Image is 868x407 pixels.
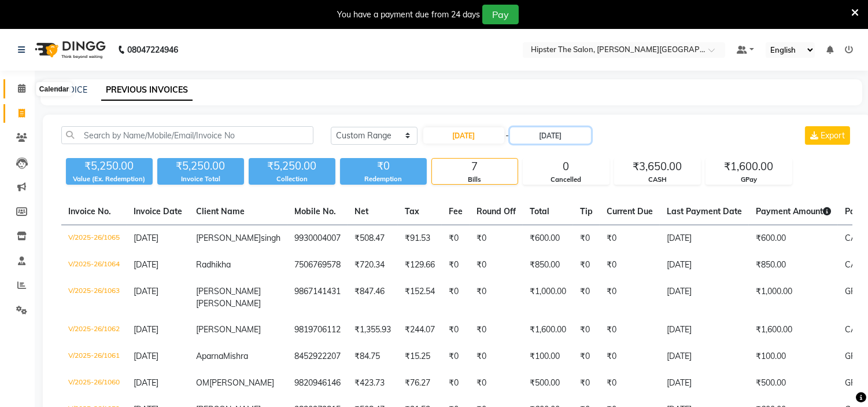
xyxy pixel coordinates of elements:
span: Aparna [196,351,223,361]
div: Invoice Total [157,174,244,184]
td: ₹508.47 [348,225,398,252]
div: ₹1,600.00 [706,159,792,175]
span: [PERSON_NAME] [196,324,261,335]
td: ₹0 [470,343,523,370]
td: ₹600.00 [523,225,573,252]
span: GPay [845,377,865,388]
div: Redemption [340,174,427,184]
span: [DATE] [134,259,158,270]
td: ₹0 [470,225,523,252]
td: ₹84.75 [348,343,398,370]
span: Current Due [607,206,653,217]
td: ₹152.54 [398,278,442,317]
td: ₹0 [600,317,660,343]
td: 9930004007 [287,225,348,252]
td: ₹423.73 [348,370,398,397]
td: ₹1,600.00 [749,317,838,343]
div: Collection [249,174,335,184]
td: V/2025-26/1064 [61,252,127,278]
span: Net [354,206,368,217]
div: Cancelled [523,175,609,185]
span: CASH [845,233,868,243]
td: ₹0 [442,278,470,317]
div: Calendar [36,82,72,96]
td: [DATE] [660,370,749,397]
span: singh [261,233,280,243]
div: ₹0 [340,158,427,174]
td: ₹0 [600,252,660,278]
td: ₹0 [470,252,523,278]
td: ₹76.27 [398,370,442,397]
td: ₹0 [573,252,600,278]
div: CASH [615,175,700,185]
div: 0 [523,159,609,175]
span: Tax [405,206,419,217]
td: ₹850.00 [749,252,838,278]
div: GPay [706,175,792,185]
button: Pay [482,5,519,24]
input: Search by Name/Mobile/Email/Invoice No [61,126,313,144]
span: Round Off [477,206,516,217]
span: Invoice Date [134,206,182,217]
span: Invoice No. [68,206,111,217]
td: ₹0 [600,343,660,370]
td: ₹0 [442,370,470,397]
td: 9819706112 [287,317,348,343]
td: V/2025-26/1062 [61,317,127,343]
td: ₹1,600.00 [523,317,573,343]
td: ₹0 [442,225,470,252]
td: ₹1,000.00 [749,278,838,317]
span: [PERSON_NAME] [196,233,261,243]
td: 9820946146 [287,370,348,397]
span: Fee [449,206,463,217]
td: [DATE] [660,317,749,343]
span: CASH [845,259,868,270]
b: 08047224946 [127,34,178,66]
td: [DATE] [660,278,749,317]
input: Start Date [423,127,504,144]
td: ₹0 [442,252,470,278]
span: Payment Amount [756,206,831,217]
span: Client Name [196,206,245,217]
span: Total [530,206,549,217]
span: [DATE] [134,324,158,335]
img: logo [29,34,109,66]
td: ₹0 [573,225,600,252]
td: ₹847.46 [348,278,398,317]
span: [PERSON_NAME] [196,298,261,309]
td: ₹0 [600,278,660,317]
span: [DATE] [134,286,158,296]
span: [PERSON_NAME] [196,286,261,296]
span: Mishra [223,351,248,361]
td: ₹100.00 [749,343,838,370]
td: [DATE] [660,343,749,370]
td: ₹720.34 [348,252,398,278]
span: [PERSON_NAME] [209,377,274,388]
td: 7506769578 [287,252,348,278]
td: V/2025-26/1060 [61,370,127,397]
td: ₹0 [573,343,600,370]
input: End Date [510,127,591,144]
span: GPay [845,351,865,361]
div: ₹5,250.00 [66,158,153,174]
span: Last Payment Date [667,206,742,217]
td: V/2025-26/1063 [61,278,127,317]
td: ₹129.66 [398,252,442,278]
td: ₹500.00 [523,370,573,397]
button: Export [805,126,850,145]
td: ₹1,000.00 [523,278,573,317]
td: [DATE] [660,225,749,252]
td: ₹0 [573,317,600,343]
span: - [505,130,509,142]
td: ₹0 [600,370,660,397]
td: ₹91.53 [398,225,442,252]
div: Value (Ex. Redemption) [66,174,153,184]
span: Mobile No. [294,206,336,217]
span: [DATE] [134,377,158,388]
td: ₹850.00 [523,252,573,278]
td: ₹244.07 [398,317,442,343]
td: ₹0 [470,317,523,343]
span: Radhikha [196,259,231,270]
span: [DATE] [134,351,158,361]
div: ₹3,650.00 [615,159,700,175]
